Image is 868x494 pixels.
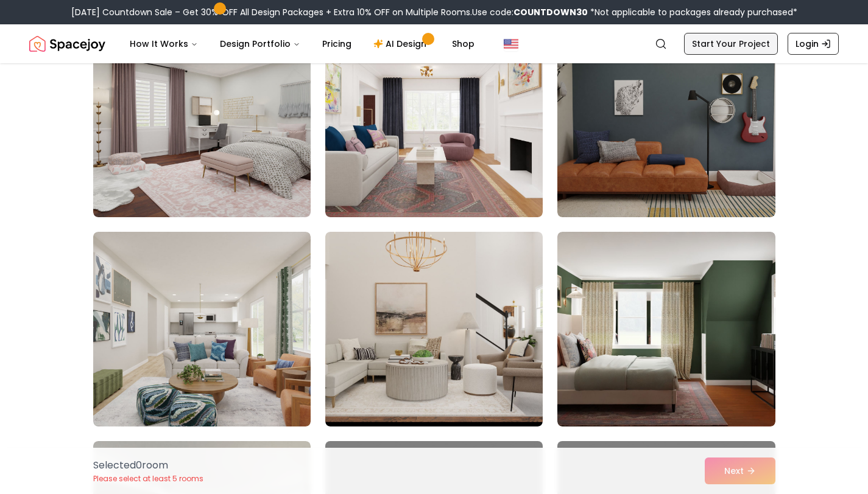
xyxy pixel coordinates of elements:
a: Shop [442,32,484,56]
a: Pricing [312,32,361,56]
a: Spacejoy [29,32,105,56]
a: AI Design [364,32,440,56]
button: How It Works [120,32,208,56]
img: United States [504,37,518,51]
img: Spacejoy Logo [29,32,105,56]
img: Room room-16 [93,23,311,217]
img: Room room-20 [325,232,543,426]
nav: Main [120,32,484,56]
a: Login [788,33,839,55]
div: [DATE] Countdown Sale – Get 30% OFF All Design Packages + Extra 10% OFF on Multiple Rooms. [71,6,797,18]
span: *Not applicable to packages already purchased* [588,6,797,18]
b: COUNTDOWN30 [513,6,588,18]
p: Selected 0 room [93,458,203,473]
nav: Global [29,24,839,63]
img: Room room-21 [557,232,775,426]
img: Room room-18 [557,23,775,217]
a: Start Your Project [684,33,778,55]
p: Please select at least 5 rooms [93,474,203,484]
button: Design Portfolio [210,32,310,56]
img: Room room-17 [325,23,543,217]
span: Use code: [472,6,588,18]
img: Room room-19 [93,232,311,426]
